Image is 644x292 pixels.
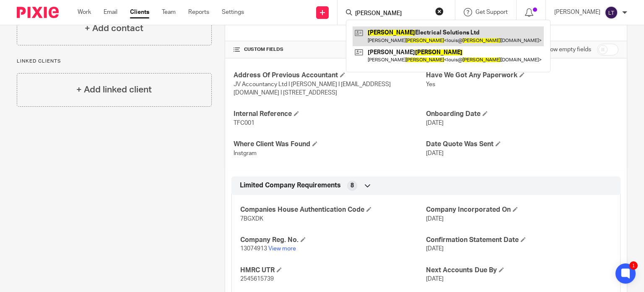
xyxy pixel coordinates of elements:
[475,9,508,15] span: Get Support
[234,140,426,149] h4: Where Client Was Found
[426,236,612,245] h4: Confirmation Statement Date
[234,46,426,53] h4: CUSTOM FIELDS
[426,205,612,214] h4: Company Incorporated On
[354,10,430,18] input: Search
[351,182,354,190] span: 8
[85,22,143,35] h4: + Add contact
[605,6,618,19] img: svg%3E
[76,83,152,96] h4: + Add linked client
[426,276,444,282] span: [DATE]
[240,266,426,275] h4: HMRC UTR
[234,71,426,80] h4: Address Of Previous Accountant
[426,216,444,222] span: [DATE]
[222,8,244,16] a: Settings
[426,71,618,80] h4: Have We Got Any Paperwork
[426,150,444,156] span: [DATE]
[240,246,267,252] span: 13074913
[426,246,444,252] span: [DATE]
[426,140,618,149] h4: Date Quote Was Sent
[130,8,149,16] a: Clients
[240,181,341,190] span: Limited Company Requirements
[426,110,618,118] h4: Onboarding Date
[234,110,426,118] h4: Internal Reference
[104,8,117,16] a: Email
[426,120,444,126] span: [DATE]
[240,205,426,214] h4: Companies House Authentication Code
[268,246,296,252] a: View more
[240,216,263,222] span: 7BGXDK
[78,8,91,16] a: Work
[435,7,444,16] button: Clear
[426,82,435,87] span: Yes
[426,266,612,275] h4: Next Accounts Due By
[240,236,426,245] h4: Company Reg. No.
[629,261,638,270] div: 1
[554,8,600,16] p: [PERSON_NAME]
[17,58,212,65] p: Linked clients
[543,45,591,54] label: Show empty fields
[188,8,209,16] a: Reports
[17,7,59,18] img: Pixie
[234,82,391,96] span: JV Accountancy Ltd I [PERSON_NAME] I [EMAIL_ADDRESS][DOMAIN_NAME] I [STREET_ADDRESS]
[234,120,254,126] span: TFC001
[240,276,274,282] span: 2545615739
[162,8,176,16] a: Team
[234,150,257,156] span: Instgram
